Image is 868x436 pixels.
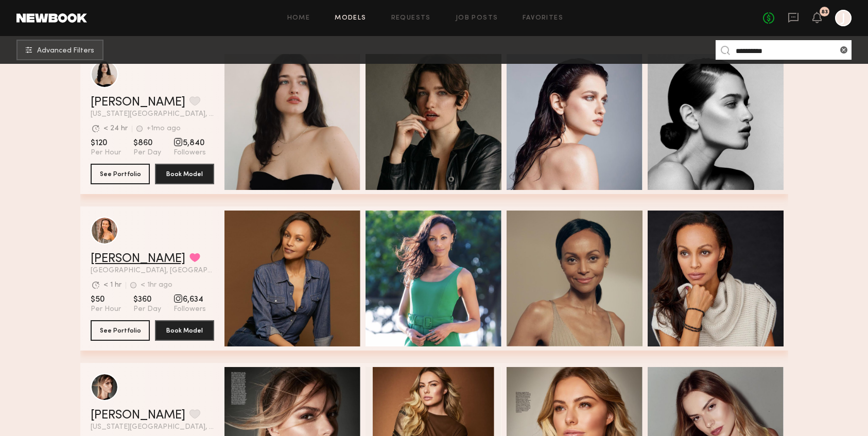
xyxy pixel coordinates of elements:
span: 6,634 [173,294,206,305]
a: Requests [391,15,431,22]
button: See Portfolio [91,320,150,341]
span: $860 [133,138,161,148]
span: [US_STATE][GEOGRAPHIC_DATA], [GEOGRAPHIC_DATA] [91,424,214,431]
span: [US_STATE][GEOGRAPHIC_DATA], [GEOGRAPHIC_DATA] [91,111,214,118]
div: < 1 hr [103,282,121,289]
span: Advanced Filters [37,47,94,55]
div: < 24 hr [103,125,128,132]
button: Advanced Filters [16,40,103,60]
span: Per Day [133,305,161,314]
a: [PERSON_NAME] [91,409,185,422]
span: Followers [173,305,206,314]
span: $50 [91,294,121,305]
a: [PERSON_NAME] [91,96,185,109]
span: Per Hour [91,305,121,314]
div: 83 [821,9,828,15]
span: $360 [133,294,161,305]
a: Job Posts [456,15,498,22]
span: Followers [173,148,206,158]
a: Favorites [523,15,563,22]
button: See Portfolio [91,164,150,184]
span: 5,840 [173,138,206,148]
a: Models [335,15,366,22]
button: Book Model [155,164,214,184]
a: J [835,10,852,26]
div: < 1hr ago [141,282,172,289]
span: Per Day [133,148,161,158]
span: [GEOGRAPHIC_DATA], [GEOGRAPHIC_DATA] [91,267,214,274]
a: Home [287,15,310,22]
span: Per Hour [91,148,121,158]
span: $120 [91,138,121,148]
button: Book Model [155,320,214,341]
a: [PERSON_NAME] [91,253,185,265]
div: +1mo ago [147,125,181,132]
